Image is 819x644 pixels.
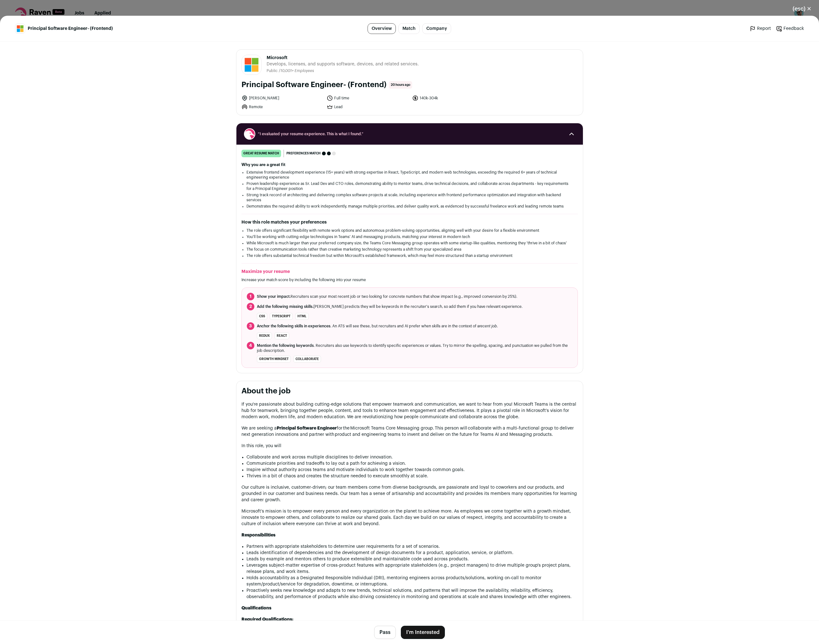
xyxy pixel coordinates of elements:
[277,426,337,430] strong: Principal Software Engineer
[257,356,291,363] li: growth mindset
[241,443,578,449] p: In this role, you will
[246,550,578,556] li: Leads identification of dependencies and the development of design documents for a product, appli...
[241,95,323,101] li: [PERSON_NAME]
[241,484,578,503] p: Our culture is inclusive, customer-driven; our team members come from diverse backgrounds, are pa...
[246,170,573,180] li: Extensive frontend development experience (15+ years) with strong expertise in React, TypeScript,...
[270,313,293,320] li: TypeScript
[257,332,272,339] li: Redux
[246,253,573,258] li: The role offers substantial technical freedom but within Microsoft's established framework, which...
[293,356,321,363] li: collaborate
[241,508,578,527] p: Microsoft’s mission is to empower every person and every organization on the planet to achieve mo...
[246,228,573,233] li: The role offers significant flexibility with remote work options and autonomous problem-solving o...
[389,81,412,89] span: 20 hours ago
[257,313,267,320] li: CSS
[28,25,113,32] span: Principal Software Engineer- (Frontend)
[246,543,578,550] li: Partners with appropriate stakeholders to determine user requirements for a set of scenarios.
[327,104,408,110] li: Lead
[241,606,271,610] strong: Qualifications
[479,324,498,328] i: recent job.
[246,234,573,239] li: You'll be working with cutting-edge technologies in Teams' AI and messaging products, matching yo...
[258,131,562,136] span: “I evaluated your resume experience. This is what I found.”
[241,617,293,622] strong: Required Qualifications:
[257,305,313,308] span: Add the following missing skills.
[246,247,573,252] li: The focus on communication tools rather than creative marketing technology represents a shift fro...
[241,386,578,396] h2: About the job
[274,332,289,339] li: React
[246,192,573,203] li: Strong track record of architecting and delivering complex software projects at scale, including ...
[246,556,578,562] li: Leads by example and mentors others to produce extensible and maintainable code used across produ...
[241,401,578,420] p: If you're passionate about building cutting-edge solutions that empower teamwork and communicatio...
[241,533,275,537] strong: Responsibilities
[246,467,578,473] li: Inspire without authority across teams and motivate individuals to work together towards common g...
[257,295,291,298] span: Show your impact.
[246,454,578,460] li: Collaborate and work across multiple disciplines to deliver innovation.
[368,23,396,34] a: Overview
[246,204,573,209] li: Demonstrates the required ability to work independently, manage multiple priorities, and deliver ...
[785,2,819,16] button: Close modal
[241,104,323,110] li: Remote
[267,61,419,67] span: Develops, licenses, and supports software, devices, and related services.
[257,343,573,353] span: . Recruiters also use keywords to identify specific experiences or values. Try to mirror the spel...
[257,324,498,329] span: . An ATS will see these, but recruiters and AI prefer when skills are in the context of a
[246,587,578,600] li: Proactively seeks new knowledge and adapts to new trends, technical solutions, and patterns that ...
[242,55,261,75] img: c786a7b10b07920eb52778d94b98952337776963b9c08eb22d98bc7b89d269e4.jpg
[412,95,494,101] li: 140k-304k
[246,562,578,575] li: Leverages subject-matter expertise of cross-product features with appropriate stakeholders (e.g.,...
[257,304,523,309] span: [PERSON_NAME] predicts they will be keywords in the recruiter's search, so add them if you have r...
[286,150,321,157] span: Preferences match
[327,95,408,101] li: Full time
[246,460,578,467] li: Communicate priorities and tradeoffs to lay out a path for achieving a vision.
[374,626,396,639] button: Pass
[241,269,578,275] h2: Maximize your resume
[246,473,578,479] li: Thrives in a bit of chaos and creates the structure needed to execute smoothly at scale.
[15,24,25,33] img: c786a7b10b07920eb52778d94b98952337776963b9c08eb22d98bc7b89d269e4.jpg
[398,23,420,34] a: Match
[241,150,281,157] div: great resume match
[279,69,314,73] li: /
[750,25,771,32] a: Report
[247,293,254,300] span: 1
[241,425,578,438] p: We are seeking a for the Microsoft Teams Core Messaging group. This person will collaborate with ...
[267,55,419,61] span: Microsoft
[247,303,254,310] span: 2
[295,313,309,320] li: HTML
[246,181,573,191] li: Proven leadership experience as Sr. Lead Dev and CTO roles, demonstrating ability to mentor teams...
[241,219,578,225] h2: How this role matches your preferences
[257,294,517,299] span: Recruiters scan your most recent job or two looking for concrete numbers that show impact (e.g., ...
[257,324,330,328] span: Anchor the following skills in experiences
[257,344,314,347] span: Mention the following keywords
[247,342,254,349] span: 4
[401,626,445,639] button: I'm Interested
[776,25,804,32] a: Feedback
[246,241,573,246] li: While Microsoft is much larger than your preferred company size, the Teams Core Messaging group o...
[246,575,578,587] li: Holds accountability as a Designated Responsible Individual (DRI), mentoring engineers across pro...
[280,69,314,73] span: 10,001+ Employees
[241,277,578,282] p: Increase your match score by including the following into your resume
[247,322,254,330] span: 3
[422,23,451,34] a: Company
[241,162,578,167] h2: Why you are a great fit
[267,69,279,73] li: Public
[241,80,386,90] h1: Principal Software Engineer- (Frontend)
